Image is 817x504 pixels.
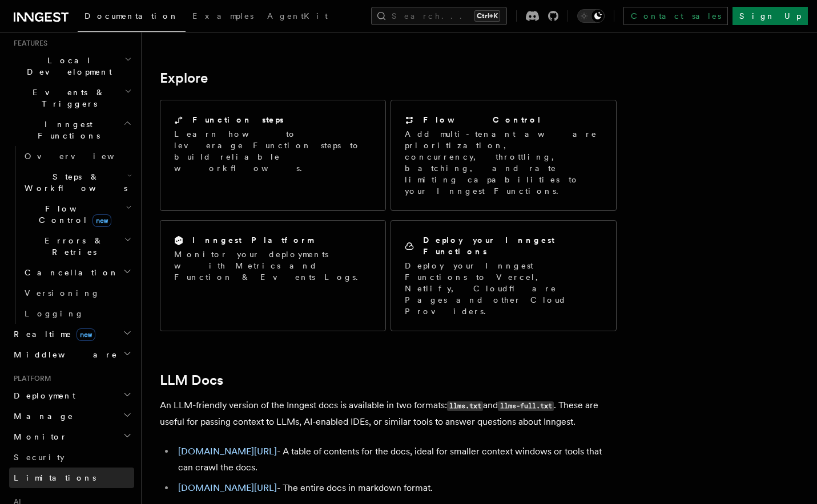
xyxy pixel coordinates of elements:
span: AgentKit [267,11,328,21]
li: - The entire docs in markdown format. [175,480,617,496]
span: Platform [9,374,51,383]
a: Logging [20,303,134,324]
button: Manage [9,406,134,426]
span: Errors & Retries [20,235,124,258]
a: AgentKit [260,3,335,31]
button: Local Development [9,50,134,82]
code: llms.txt [447,401,483,411]
h2: Inngest Platform [192,234,313,246]
button: Search...Ctrl+K [371,7,507,25]
span: new [92,214,111,227]
span: Local Development [9,55,124,78]
h2: Function steps [192,114,284,125]
button: Toggle dark mode [577,9,605,23]
p: Monitor your deployments with Metrics and Function & Events Logs. [174,249,372,283]
span: Examples [192,11,253,21]
span: Steps & Workflows [20,171,127,194]
button: Realtimenew [9,324,134,344]
a: Overview [20,146,134,166]
span: Logging [25,309,84,318]
button: Errors & Retries [20,230,134,262]
p: An LLM-friendly version of the Inngest docs is available in two formats: and . These are useful f... [160,397,617,430]
a: [DOMAIN_NAME][URL] [178,446,277,457]
a: Explore [160,70,208,86]
button: Monitor [9,426,134,447]
p: Deploy your Inngest Functions to Vercel, Netlify, Cloudflare Pages and other Cloud Providers. [405,260,602,317]
a: [DOMAIN_NAME][URL] [178,482,277,493]
a: Versioning [20,283,134,303]
a: Sign Up [733,7,808,25]
p: Learn how to leverage Function steps to build reliable workflows. [174,128,372,174]
button: Flow Controlnew [20,198,134,230]
a: Flow ControlAdd multi-tenant aware prioritization, concurrency, throttling, batching, and rate li... [391,100,617,211]
span: Realtime [9,328,95,340]
span: Features [9,39,47,48]
span: Inngest Functions [9,119,123,141]
button: Events & Triggers [9,82,134,114]
span: Monitor [9,431,67,442]
p: Add multi-tenant aware prioritization, concurrency, throttling, batching, and rate limiting capab... [405,128,602,197]
button: Deployment [9,385,134,406]
span: Manage [9,410,74,422]
button: Cancellation [20,262,134,283]
a: LLM Docs [160,372,223,388]
a: Examples [186,3,260,31]
span: Middleware [9,349,118,360]
code: llms-full.txt [498,401,554,411]
span: Events & Triggers [9,87,124,109]
a: Contact sales [623,7,728,25]
button: Steps & Workflows [20,166,134,198]
span: Versioning [25,288,100,298]
a: Documentation [78,3,186,32]
span: Deployment [9,390,75,401]
a: Function stepsLearn how to leverage Function steps to build reliable workflows. [160,100,386,211]
a: Deploy your Inngest FunctionsDeploy your Inngest Functions to Vercel, Netlify, Cloudflare Pages a... [391,220,617,331]
h2: Flow Control [423,114,542,125]
span: new [77,328,95,341]
span: Cancellation [20,267,119,278]
button: Inngest Functions [9,114,134,146]
span: Documentation [84,11,179,21]
h2: Deploy your Inngest Functions [423,234,602,257]
li: - A table of contents for the docs, ideal for smaller context windows or tools that can crawl the... [175,444,617,475]
a: Inngest PlatformMonitor your deployments with Metrics and Function & Events Logs. [160,220,386,331]
span: Limitations [14,473,96,482]
div: Inngest Functions [9,146,134,324]
span: Flow Control [20,203,126,226]
a: Security [9,447,134,468]
a: Limitations [9,468,134,488]
button: Middleware [9,344,134,365]
span: Security [14,453,65,462]
kbd: Ctrl+K [474,10,500,22]
span: Overview [25,152,142,161]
